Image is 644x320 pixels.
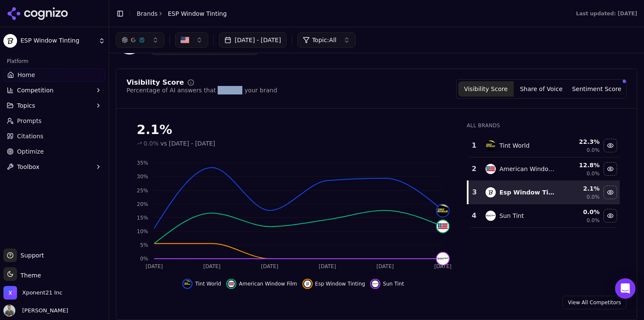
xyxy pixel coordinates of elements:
span: 0.0% [586,147,600,154]
span: ESP Window Tinting [168,9,227,18]
tspan: [DATE] [261,263,279,269]
div: Tint World [499,141,529,150]
button: Hide american window film data [604,162,617,176]
img: tint world [486,140,496,151]
a: Optimize [3,145,105,158]
tr: 3esp window tintingEsp Window Tinting2.1%0.0%Hide esp window tinting data [468,181,620,204]
button: Open user button [3,305,68,317]
div: 12.8 % [561,161,600,169]
img: US [181,36,189,44]
a: Citations [3,129,105,143]
button: Hide esp window tinting data [604,186,617,199]
div: Data table [467,134,620,228]
span: [PERSON_NAME] [19,307,68,314]
img: Xponent21 Inc [3,286,17,300]
span: vs [DATE] - [DATE] [161,139,216,148]
span: American Window Film [239,280,297,287]
div: 1 [471,140,477,151]
nav: breadcrumb [137,9,227,18]
tspan: 35% [137,160,148,166]
button: Toolbox [3,160,105,174]
a: Home [3,68,105,82]
tspan: 25% [137,188,148,194]
button: Hide sun tint data [370,279,404,289]
div: All Brands [467,122,620,129]
tr: 4sun tintSun Tint0.0%0.0%Hide sun tint data [468,204,620,228]
tr: 1tint worldTint World22.3%0.0%Hide tint world data [468,134,620,157]
img: american window film [437,220,449,232]
div: Esp Window Tinting [499,188,554,197]
span: Theme [17,272,41,279]
a: Brands [137,10,158,17]
button: Hide esp window tinting data [302,279,365,289]
img: Chuck McCarthy [3,305,15,317]
tspan: [DATE] [377,263,394,269]
button: Open organization switcher [3,286,63,300]
button: [DATE] - [DATE] [219,32,287,48]
span: ESP Window Tinting [20,37,95,45]
div: Percentage of AI answers that mention your brand [126,86,277,94]
div: Last updated: [DATE] [576,10,637,17]
span: Optimize [17,147,44,156]
button: Topics [3,99,105,112]
button: Share of Voice [514,81,569,97]
tspan: 10% [137,229,148,234]
img: esp window tinting [486,187,496,197]
button: Hide tint world data [604,139,617,152]
div: Platform [3,54,105,68]
tr: 2american window filmAmerican Window Film12.8%0.0%Hide american window film data [468,157,620,181]
div: American Window Film [499,165,554,173]
div: 0.0 % [561,208,600,216]
div: 3 [472,187,477,197]
div: 2.1% [137,122,450,137]
div: 2 [471,164,477,174]
tspan: 20% [137,201,148,207]
a: View All Competitors [562,296,627,309]
div: Sun Tint [499,211,523,220]
img: ESP Window Tinting [3,34,17,48]
span: 0.0% [586,217,600,224]
img: american window film [486,164,496,174]
tspan: 15% [137,215,148,221]
img: sun tint [486,211,496,221]
button: Competition [3,83,105,97]
tspan: 5% [140,242,148,248]
span: Topic: All [312,36,336,44]
span: Support [17,251,44,260]
span: Toolbox [17,163,40,171]
tspan: [DATE] [203,263,221,269]
tspan: 30% [137,174,148,180]
tspan: 0% [140,256,148,262]
button: Hide american window film data [226,279,297,289]
img: sun tint [437,253,449,265]
button: Hide sun tint data [604,209,617,223]
span: Prompts [17,117,42,125]
div: 22.3 % [561,137,600,146]
span: Tint World [195,280,221,287]
div: Visibility Score [126,79,184,86]
img: tint world [184,280,191,287]
tspan: [DATE] [434,263,451,269]
span: Home [17,71,35,79]
button: Hide tint world data [182,279,221,289]
a: Prompts [3,114,105,128]
div: Open Intercom Messenger [615,278,635,299]
span: Xponent21 Inc [22,289,63,297]
span: Sun Tint [383,280,404,287]
img: esp window tinting [304,280,311,287]
div: 4 [471,211,477,221]
button: Sentiment Score [569,81,624,97]
span: Esp Window Tinting [315,280,365,287]
div: 2.1 % [561,184,600,193]
span: Competition [17,86,54,94]
span: 0.0% [586,194,600,200]
img: american window film [228,280,235,287]
button: Visibility Score [458,81,514,97]
img: sun tint [372,280,379,287]
tspan: [DATE] [319,263,336,269]
span: 0.0% [586,170,600,177]
img: tint world [437,205,449,217]
tspan: [DATE] [146,263,163,269]
span: 0.0% [144,139,159,148]
span: Topics [17,101,35,110]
